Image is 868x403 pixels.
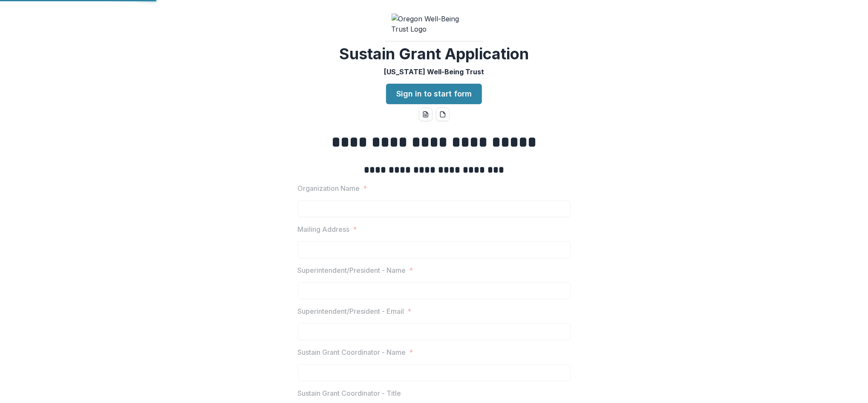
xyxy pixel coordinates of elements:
[298,347,406,357] p: Sustain Grant Coordinator - Name
[419,108,433,121] button: word-download
[298,265,406,275] p: Superintendent/President - Name
[298,388,401,398] p: Sustain Grant Coordinator - Title
[392,14,477,34] img: Oregon Well-Being Trust Logo
[298,224,350,234] p: Mailing Address
[298,183,360,193] p: Organization Name
[384,67,484,77] p: [US_STATE] Well-Being Trust
[386,84,482,104] a: Sign in to start form
[339,45,529,63] h2: Sustain Grant Application
[436,108,450,121] button: pdf-download
[298,306,404,316] p: Superintendent/President - Email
